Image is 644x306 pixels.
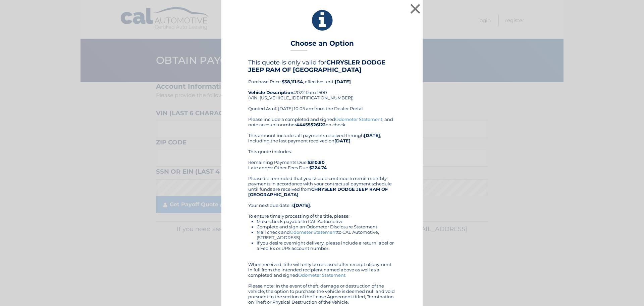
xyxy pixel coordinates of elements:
[248,59,396,117] div: Purchase Price: , effective until 2022 Ram 1500 (VIN: [US_VEHICLE_IDENTIFICATION_NUMBER]) Quoted ...
[257,224,396,229] li: Complete and sign an Odometer Disclosure Statement
[308,160,325,165] b: $310.80
[364,133,380,138] b: [DATE]
[335,79,351,84] b: [DATE]
[282,79,303,84] b: $38,111.54
[248,117,396,305] div: Please include a completed and signed , and note account number on check. This amount includes al...
[257,219,396,224] li: Make check payable to CAL Automotive
[257,240,396,251] li: If you desire overnight delivery, please include a return label or a Fed Ex or UPS account number.
[257,229,396,240] li: Mail check and to CAL Automotive, [STREET_ADDRESS]
[290,39,354,51] h3: Choose an Option
[335,117,382,122] a: Odometer Statement
[248,59,396,74] h4: This quote is only valid for
[248,149,396,170] div: This quote includes: Remaining Payments Due: Late and/or Other Fees Due:
[248,90,294,95] strong: Vehicle Description:
[248,59,385,74] b: CHRYSLER DODGE JEEP RAM OF [GEOGRAPHIC_DATA]
[296,122,326,127] b: 44455526122
[334,138,351,143] b: [DATE]
[309,165,327,170] b: $224.74
[248,186,388,197] b: CHRYSLER DODGE JEEP RAM OF [GEOGRAPHIC_DATA]
[290,229,337,235] a: Odometer Statement
[294,203,310,208] b: [DATE]
[409,2,422,15] button: ×
[298,272,345,278] a: Odometer Statement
